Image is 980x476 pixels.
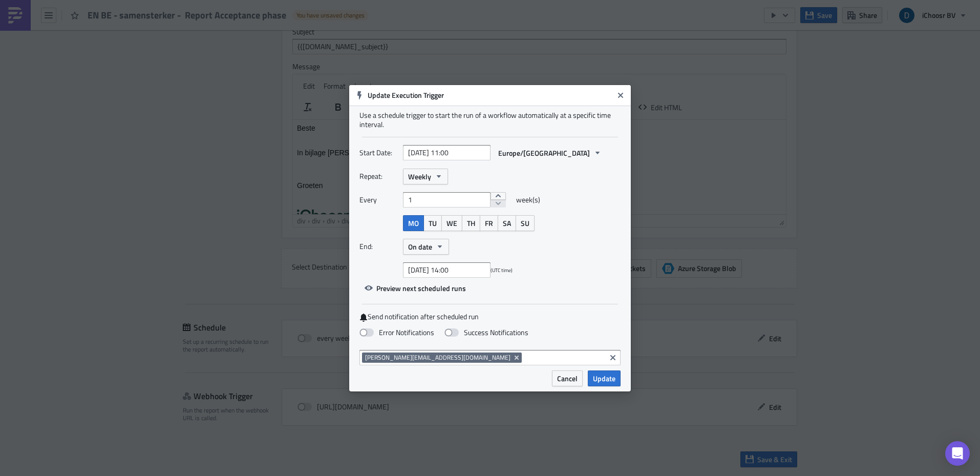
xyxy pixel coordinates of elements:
button: TU [423,215,442,231]
button: WE [441,215,462,231]
button: decrement [491,199,506,208]
span: Preview next scheduled runs [376,283,466,294]
div: Use a schedule trigger to start the run of a workflow automatically at a specific time interval. [359,111,621,129]
input: YYYY-MM-DD HH:mm [403,145,491,160]
span: WE [446,218,457,229]
button: MO [403,215,424,231]
label: Start Date: [359,145,398,160]
span: TU [429,218,437,229]
div: Groeten [4,61,489,70]
label: End: [359,239,398,254]
input: YYYY-MM-DD HH:mm [403,262,491,278]
div: In bijlage [PERSON_NAME] een overzicht met de actuele status van de groepsaankoop energie. [4,12,489,45]
body: Rich Text Area. Press ALT-0 for help. [4,4,489,116]
button: Preview next scheduled runs [359,280,471,296]
button: FR [480,215,498,231]
button: Cancel [552,370,583,386]
span: (UTC time) [491,266,513,274]
div: Beste [4,4,489,12]
img: Brand logo [4,85,58,100]
button: increment [491,192,506,200]
span: [PERSON_NAME][EMAIL_ADDRESS][DOMAIN_NAME] [365,353,510,362]
button: Europe/[GEOGRAPHIC_DATA] [493,145,607,161]
label: Success Notifications [444,328,528,337]
span: SU [521,218,529,229]
span: Weekly [408,171,431,182]
button: SU [516,215,535,231]
label: Send notification after scheduled run [359,312,621,322]
span: Europe/[GEOGRAPHIC_DATA] [498,148,590,158]
div: Open Intercom Messenger [945,441,970,466]
span: FR [485,218,493,229]
span: TH [467,218,475,229]
button: Clear selected items [607,351,619,364]
span: week(s) [516,192,540,208]
button: On date [403,239,449,255]
button: TH [462,215,480,231]
button: Update [588,370,621,386]
span: SA [503,218,511,229]
label: Repeat: [359,169,398,184]
label: Error Notifications [359,328,434,337]
button: Remove Tag [513,353,522,363]
button: Weekly [403,169,448,184]
label: Every [359,192,398,208]
span: Cancel [557,373,578,384]
button: Close [613,88,628,103]
h6: Update Execution Trigger [368,91,613,100]
button: SA [498,215,516,231]
span: On date [408,241,432,252]
span: MO [408,218,419,229]
span: Update [593,373,615,384]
